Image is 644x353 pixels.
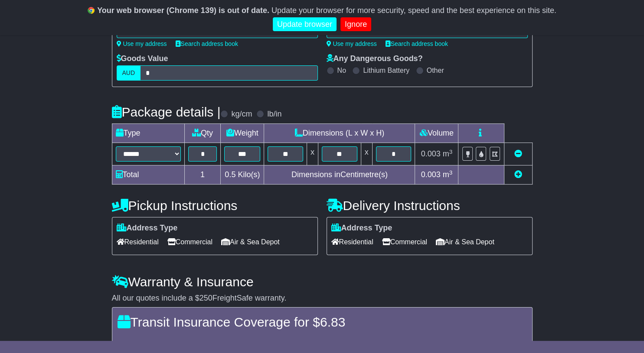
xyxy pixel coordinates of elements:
span: Residential [331,235,373,249]
td: Volume [415,124,458,143]
h4: Transit Insurance Coverage for $ [118,315,527,329]
span: Update your browser for more security, speed and the best experience on this site. [271,6,556,15]
span: 0.003 [421,170,441,179]
label: Goods Value [117,54,168,64]
td: Dimensions in Centimetre(s) [264,165,415,185]
td: Type [112,124,184,143]
a: Use my address [327,40,377,47]
span: m [443,170,453,179]
span: Residential [117,235,159,249]
label: No [337,66,346,74]
td: Weight [221,124,264,143]
label: kg/cm [231,110,252,119]
span: Commercial [167,235,212,249]
td: Qty [184,124,221,143]
label: Address Type [331,223,392,233]
sup: 3 [449,169,453,176]
h4: Pickup Instructions [112,198,318,213]
td: 1 [184,165,221,185]
a: Update browser [273,17,337,32]
td: Kilo(s) [221,165,264,185]
span: 0.003 [421,149,441,158]
sup: 3 [449,149,453,155]
td: x [307,143,318,165]
a: Remove this item [514,149,522,158]
span: Air & Sea Depot [221,235,280,249]
span: Air & Sea Depot [436,235,494,249]
h4: Package details | [112,105,221,119]
a: Search address book [386,40,448,47]
span: 0.5 [225,170,235,179]
div: All our quotes include a $ FreightSafe warranty. [112,294,533,303]
span: m [443,149,453,158]
label: Address Type [117,223,178,233]
b: Your web browser (Chrome 139) is out of date. [97,6,269,15]
h4: Warranty & Insurance [112,275,533,289]
label: Lithium Battery [363,66,409,74]
a: Use my address [117,40,167,47]
a: Add new item [514,170,522,179]
label: lb/in [267,110,281,119]
label: AUD [117,65,141,81]
td: x [361,143,372,165]
span: Commercial [382,235,427,249]
h4: Delivery Instructions [327,198,533,213]
td: Dimensions (L x W x H) [264,124,415,143]
span: 6.83 [320,315,345,329]
a: Ignore [340,17,371,32]
label: Any Dangerous Goods? [327,54,423,64]
td: Total [112,165,184,185]
span: 250 [199,294,212,302]
a: Search address book [176,40,238,47]
label: Other [427,66,444,74]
